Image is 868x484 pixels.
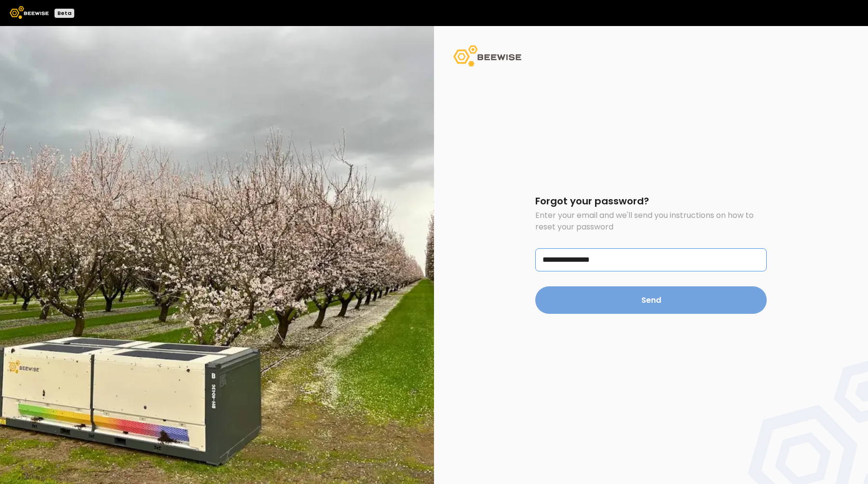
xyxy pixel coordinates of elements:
[535,196,767,206] h2: Forgot your password?
[54,9,74,18] div: Beta
[748,254,760,266] keeper-lock: Open Keeper Popup
[535,286,767,314] button: Send
[10,6,49,19] img: Beewise logo
[641,294,661,306] span: Send
[535,210,767,233] p: Enter your email and we'll send you instructions on how to reset your password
